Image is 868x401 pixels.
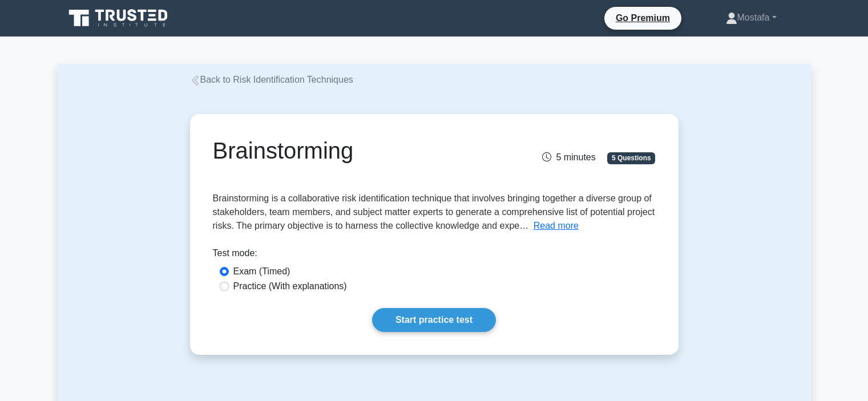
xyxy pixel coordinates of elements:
h1: Brainstorming [213,137,503,164]
span: Brainstorming is a collaborative risk identification technique that involves bringing together a ... [213,193,655,230]
button: Read more [534,219,579,233]
a: Start practice test [372,308,496,332]
span: 5 minutes [542,152,595,162]
div: Test mode: [213,246,656,265]
a: Mostafa [699,6,804,29]
label: Practice (With explanations) [233,280,347,293]
label: Exam (Timed) [233,265,290,278]
span: 5 Questions [607,152,655,164]
a: Go Premium [609,11,677,25]
a: Back to Risk Identification Techniques [190,75,353,84]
